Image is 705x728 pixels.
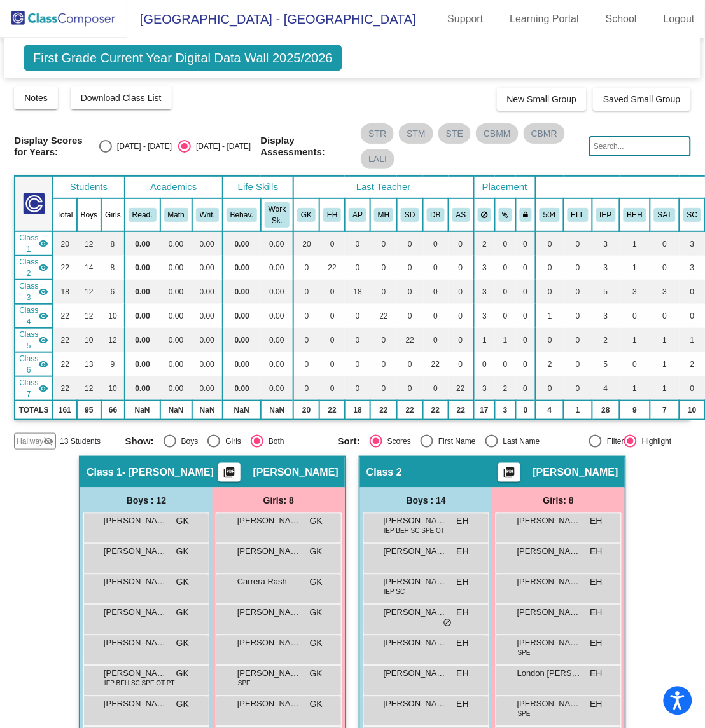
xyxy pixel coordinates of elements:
td: 22 [319,256,345,280]
td: 0 [449,280,474,304]
td: 22 [370,401,397,420]
th: Students [53,176,125,198]
td: 0.00 [160,328,192,352]
td: 0 [293,376,319,401]
td: 0 [516,376,536,401]
td: 20 [293,401,319,420]
button: Work Sk. [265,202,290,228]
td: 28 [592,401,620,420]
mat-icon: picture_as_pdf [501,466,517,484]
td: 12 [77,231,102,256]
a: School [596,9,647,29]
th: Gabriella Kosegi [293,198,319,231]
td: 6 [101,280,125,304]
th: Keep with teacher [516,198,536,231]
th: English Language Learner [564,198,592,231]
button: DB [427,208,445,222]
td: 0.00 [223,376,261,401]
td: 10 [680,401,705,420]
mat-icon: visibility [38,383,48,394]
td: 0.00 [125,256,160,280]
div: Filter [602,436,624,447]
td: 0.00 [192,328,223,352]
td: 3 [474,256,496,280]
td: 0 [449,328,474,352]
mat-icon: visibility [38,263,48,273]
span: [GEOGRAPHIC_DATA] - [GEOGRAPHIC_DATA] [127,9,416,29]
td: 0.00 [261,376,293,401]
div: Both [263,436,284,447]
td: 0 [449,352,474,376]
td: 0 [319,352,345,376]
td: NaN [192,401,223,420]
td: Danielle Bartley - No Class Name [15,352,53,376]
td: 0.00 [125,328,160,352]
td: 13 [77,352,102,376]
td: 2 [592,328,620,352]
td: 22 [397,401,422,420]
td: 1 [620,328,650,352]
td: 0 [423,231,449,256]
mat-chip: LALI [361,149,394,169]
span: Class 1 [19,232,38,255]
td: 0 [564,304,592,328]
div: Highlight [637,436,672,447]
td: 0 [564,256,592,280]
span: Class 2 [19,256,38,279]
td: 0.00 [192,352,223,376]
div: Last Name [498,436,540,447]
td: 20 [53,231,76,256]
td: 0 [516,304,536,328]
span: Display Scores for Years: [14,135,90,158]
td: 1 [650,376,680,401]
td: 0 [650,256,680,280]
td: 0 [319,231,345,256]
td: 0 [370,280,397,304]
td: 22 [449,376,474,401]
td: 0 [345,256,370,280]
td: 0 [536,231,564,256]
th: Ashley Pietrangelo [345,198,370,231]
td: 10 [101,304,125,328]
mat-icon: visibility [38,335,48,345]
td: 95 [77,401,102,420]
td: 0 [564,280,592,304]
td: 1 [650,352,680,376]
td: 3 [474,304,496,328]
td: 10 [77,328,102,352]
th: Last Teacher [293,176,473,198]
td: 10 [101,376,125,401]
td: 0 [423,376,449,401]
td: 0 [495,352,516,376]
a: Learning Portal [500,9,590,29]
td: 0 [516,401,536,420]
td: 0 [345,376,370,401]
td: 0.00 [223,280,261,304]
td: 0 [423,328,449,352]
td: 3 [680,231,705,256]
td: 0 [564,376,592,401]
td: 12 [77,376,102,401]
td: 22 [319,401,345,420]
mat-icon: visibility [38,311,48,321]
td: 0 [516,231,536,256]
td: 0 [495,280,516,304]
td: 18 [345,401,370,420]
th: Girls [101,198,125,231]
td: 12 [77,304,102,328]
button: EH [323,208,341,222]
td: 0 [536,376,564,401]
td: 3 [620,280,650,304]
button: BEH [624,208,646,222]
mat-chip: STE [438,123,471,144]
td: 0 [345,352,370,376]
td: 0.00 [160,231,192,256]
td: Eden Hertig - No Class Name [15,256,53,280]
td: 0 [423,280,449,304]
td: 0.00 [223,352,261,376]
td: 0 [650,304,680,328]
td: 14 [77,256,102,280]
a: Logout [653,9,705,29]
mat-chip: CBMM [476,123,519,144]
td: 0.00 [223,256,261,280]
